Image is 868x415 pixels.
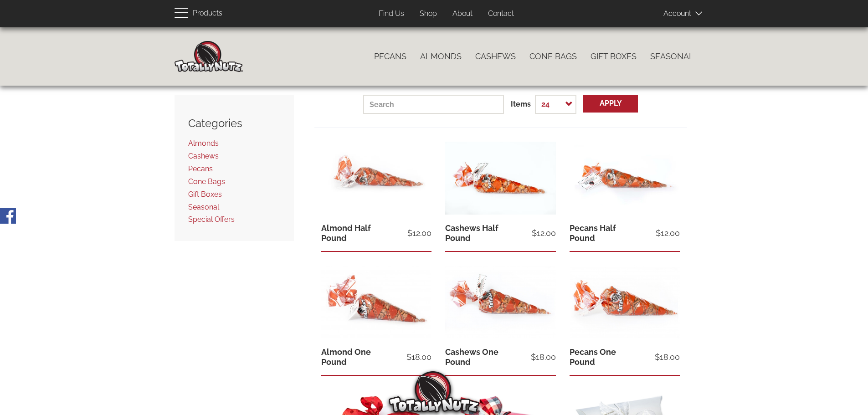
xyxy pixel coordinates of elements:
[413,5,444,23] a: Shop
[445,142,555,215] img: half pound of cinnamon roasted cashews
[321,266,431,338] img: one pound of cinnamon-sugar glazed almonds inside a red and clear Totally Nutz poly bag
[188,139,219,148] a: Almonds
[188,118,281,129] h3: Categories
[570,266,680,339] img: 1 pound of freshly roasted cinnamon glazed pecans in a totally nutz poly bag
[511,99,531,110] label: Items
[481,5,521,23] a: Contact
[188,164,213,173] a: Pecans
[389,371,480,413] img: Totally Nutz Logo
[570,347,616,367] a: Pecans One Pound
[372,5,411,23] a: Find Us
[193,7,222,20] span: Products
[445,347,498,367] a: Cashews One Pound
[445,223,498,243] a: Cashews Half Pound
[188,203,219,211] a: Seasonal
[363,95,504,114] input: Search
[570,223,616,243] a: Pecans Half Pound
[321,347,371,367] a: Almond One Pound
[584,47,643,66] a: Gift Boxes
[188,177,225,186] a: Cone Bags
[188,190,222,199] a: Gift Boxes
[321,142,431,215] img: half pound of cinnamon-sugar glazed almonds inside a red and clear Totally Nutz poly bag
[321,223,371,243] a: Almond Half Pound
[188,152,219,160] a: Cashews
[468,47,523,66] a: Cashews
[523,47,584,66] a: Cone Bags
[446,5,479,23] a: About
[570,142,680,215] img: half pound of cinnamon roasted pecans
[445,266,555,338] img: 1 pound of freshly roasted cinnamon glazed cashews in a totally nutz poly bag
[583,95,638,113] button: Apply
[175,41,243,72] img: Home
[188,215,235,224] a: Special Offers
[367,47,413,66] a: Pecans
[413,47,468,66] a: Almonds
[643,47,701,66] a: Seasonal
